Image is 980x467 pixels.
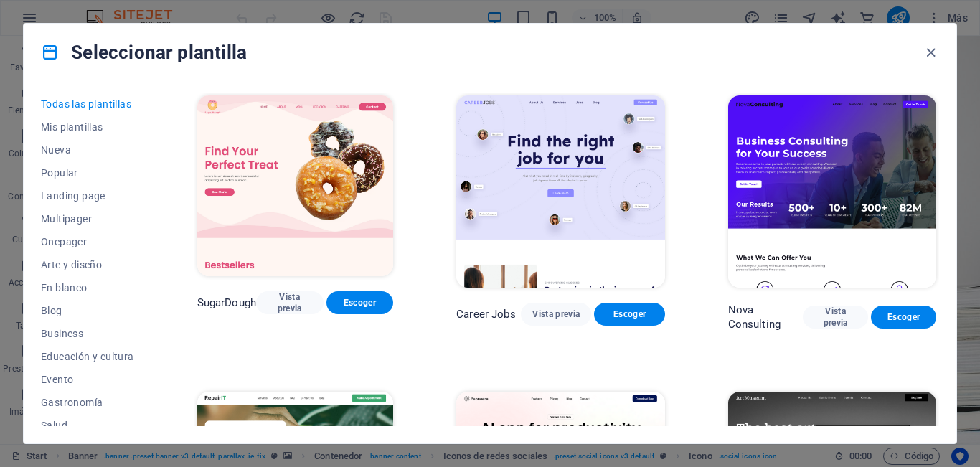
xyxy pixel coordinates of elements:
button: Educación y cultura [41,345,134,368]
span: Todas las plantillas [41,98,134,110]
p: Career Jobs [456,307,516,321]
span: Business [41,328,134,339]
button: Arte y diseño [41,253,134,276]
img: SugarDough [197,95,394,276]
button: Onepager [41,230,134,253]
button: Popular [41,161,134,184]
h4: Seleccionar plantilla [41,41,247,64]
button: Escoger [326,291,394,314]
button: Salud [41,414,134,437]
button: Business [41,322,134,345]
button: En blanco [41,276,134,299]
p: SugarDough [197,296,256,310]
span: Gastronomía [41,397,134,408]
img: Career Jobs [456,95,664,288]
span: Educación y cultura [41,351,134,362]
span: Arte y diseño [41,259,134,270]
button: Evento [41,368,134,391]
span: Blog [41,305,134,316]
button: Escoger [594,303,664,326]
button: Nueva [41,138,134,161]
button: Vista previa [803,306,868,329]
span: Landing page [41,190,134,202]
span: Nueva [41,144,134,156]
button: Vista previa [521,303,591,326]
span: Vista previa [268,291,312,314]
span: En blanco [41,282,134,293]
span: Onepager [41,236,134,247]
span: Mis plantillas [41,121,134,133]
span: Vista previa [532,308,580,320]
button: Mis plantillas [41,115,134,138]
button: Todas las plantillas [41,93,134,115]
span: Escoger [606,308,653,320]
button: Multipager [41,207,134,230]
span: Evento [41,374,134,385]
button: Escoger [871,306,936,329]
button: Vista previa [256,291,324,314]
button: Blog [41,299,134,322]
span: Vista previa [814,306,857,329]
span: Escoger [338,297,382,308]
button: Gastronomía [41,391,134,414]
img: Nova Consulting [728,95,936,288]
span: Popular [41,167,134,179]
button: Landing page [41,184,134,207]
span: Multipager [41,213,134,225]
p: Nova Consulting [728,303,804,331]
span: Salud [41,420,134,431]
span: Escoger [882,311,925,323]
